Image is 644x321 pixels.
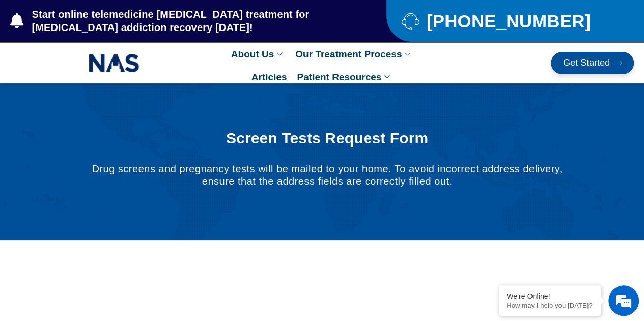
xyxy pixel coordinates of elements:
a: [PHONE_NUMBER] [402,12,619,30]
span: Get Started [563,58,610,68]
a: Articles [246,66,292,89]
a: About Us [226,43,290,66]
span: Start online telemedicine [MEDICAL_DATA] treatment for [MEDICAL_DATA] addiction recovery [DATE]! [30,8,346,34]
a: Get Started [551,52,634,74]
span: [PHONE_NUMBER] [424,15,591,27]
div: We're Online! [507,292,593,300]
a: Patient Resources [292,66,398,89]
a: Our Treatment Process [290,43,418,66]
h1: Screen Tests Request Form [82,129,572,148]
img: NAS_email_signature-removebg-preview.png [89,51,139,75]
p: Drug screens and pregnancy tests will be mailed to your home. To avoid incorrect address delivery... [82,163,572,187]
p: How may I help you today? [507,302,593,309]
a: Start online telemedicine [MEDICAL_DATA] treatment for [MEDICAL_DATA] addiction recovery [DATE]! [10,8,346,34]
